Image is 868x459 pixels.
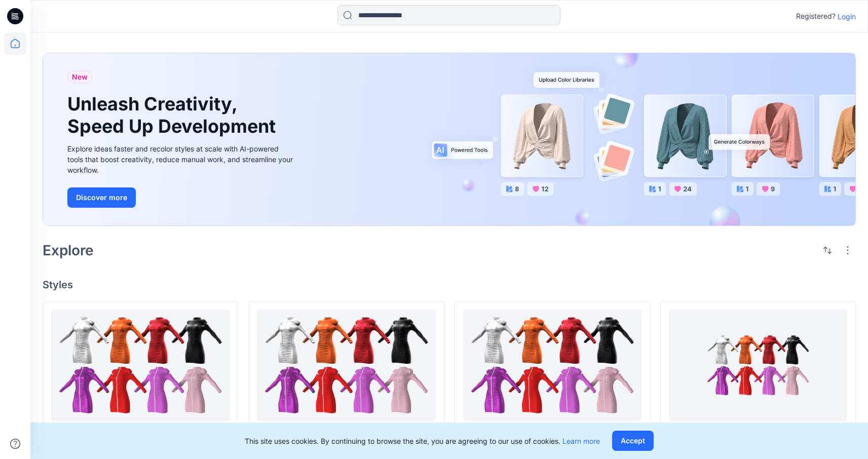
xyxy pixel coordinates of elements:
[51,310,230,421] a: Automation
[72,71,88,83] span: New
[245,436,600,446] p: This site uses cookies. By continuing to browse the site, you are agreeing to our use of cookies.
[43,242,94,258] h2: Explore
[67,187,295,208] a: Discover more
[612,431,654,451] button: Accept
[67,93,280,137] h1: Unleash Creativity, Speed Up Development
[67,143,295,175] div: Explore ideas faster and recolor styles at scale with AI-powered tools that boost creativity, red...
[562,437,600,445] a: Learn more
[838,11,856,22] p: Login
[669,310,847,421] a: Automation
[43,279,856,291] h4: Styles
[796,10,836,22] p: Registered?
[67,187,136,208] button: Discover more
[463,310,641,421] a: Automation
[257,310,435,421] a: Automation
